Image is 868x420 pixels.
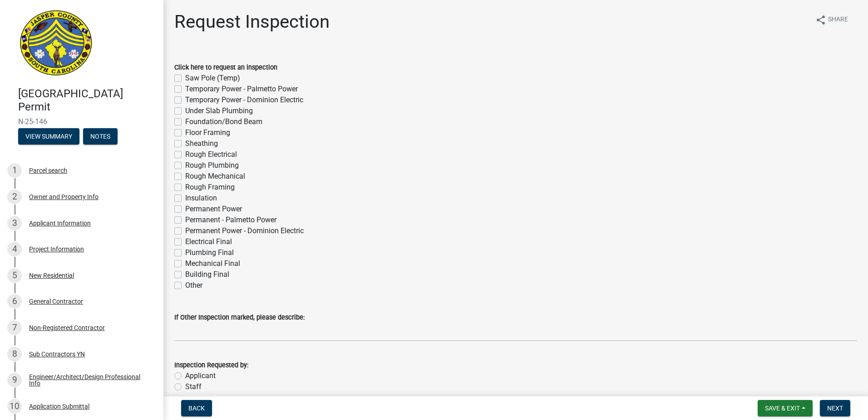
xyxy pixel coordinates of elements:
button: Save & Exit [758,400,813,416]
label: Plumbing Final [185,247,234,258]
label: Click here to request an inspection [174,65,277,71]
label: Saw Pole (Temp) [185,73,240,84]
div: Sub Contractors YN [29,351,85,357]
div: General Contractor [29,298,83,305]
label: Foundation/Bond Beam [185,116,262,127]
div: 5 [7,268,22,283]
label: Rough Mechanical [185,171,245,182]
wm-modal-confirm: Notes [83,133,118,140]
div: Project Information [29,246,84,252]
div: Application Submittal [29,403,89,410]
label: If Other Inspection marked, please describe: [174,315,305,321]
label: Temporary Power - Palmetto Power [185,84,298,95]
i: share [815,15,826,25]
label: Insulation [185,193,217,204]
span: Share [828,15,848,25]
div: Parcel search [29,167,67,174]
label: Temporary Power - Dominion Electric [185,95,303,105]
label: Other [185,280,202,291]
h4: [GEOGRAPHIC_DATA] Permit [18,87,156,114]
label: Floor Framing [185,127,230,138]
button: Notes [83,128,118,145]
label: Rough Plumbing [185,160,239,171]
div: Owner and Property Info [29,194,99,200]
label: Rough Electrical [185,149,237,160]
span: Back [188,405,205,412]
div: 3 [7,216,22,230]
button: Next [820,400,850,416]
span: N-25-146 [18,117,145,126]
div: 7 [7,320,22,335]
label: Permanent Power - Dominion Electric [185,225,304,236]
wm-modal-confirm: Summary [18,133,79,140]
img: Jasper County, South Carolina [18,10,94,78]
label: Applicant [185,370,216,381]
button: View Summary [18,128,79,145]
label: Rough Framing [185,182,235,193]
label: Staff [185,381,202,392]
label: Permanent - Palmetto Power [185,215,276,225]
div: 1 [7,163,22,178]
div: 8 [7,347,22,361]
label: Inspection Requested by: [174,362,248,369]
label: Under Slab Plumbing [185,105,253,116]
div: Engineer/Architect/Design Professional Info [29,374,149,386]
div: Non-Registered Contractor [29,325,105,331]
label: Building Final [185,269,229,280]
div: 6 [7,294,22,309]
span: Save & Exit [765,405,800,412]
label: Mechanical Final [185,258,240,269]
div: Applicant Information [29,220,91,226]
label: Electrical Final [185,236,232,247]
div: 9 [7,373,22,387]
div: 2 [7,190,22,204]
span: Next [827,405,843,412]
div: 10 [7,399,22,414]
label: Permanent Power [185,204,242,215]
button: shareShare [808,11,855,29]
label: Sheathing [185,138,218,149]
button: Back [181,400,212,416]
h1: Request Inspection [174,11,330,33]
div: 4 [7,242,22,256]
div: New Residential [29,272,74,279]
